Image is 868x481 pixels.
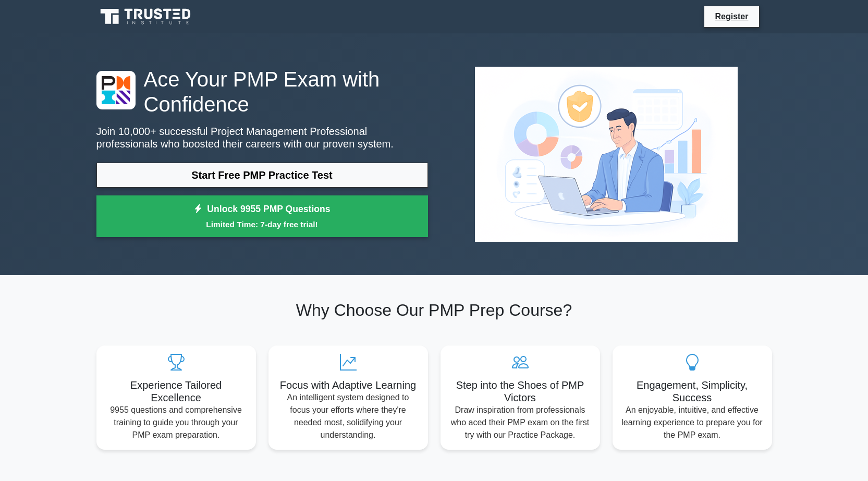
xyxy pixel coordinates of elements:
[105,404,248,441] p: 9955 questions and comprehensive training to guide you through your PMP exam preparation.
[96,195,428,237] a: Unlock 9955 PMP QuestionsLimited Time: 7-day free trial!
[467,58,746,250] img: Project Management Professional Preview
[96,163,428,188] a: Start Free PMP Practice Test
[96,300,772,320] h2: Why Choose Our PMP Prep Course?
[277,391,420,441] p: An intelligent system designed to focus your efforts where they're needed most, solidifying your ...
[449,404,592,441] p: Draw inspiration from professionals who aced their PMP exam on the first try with our Practice Pa...
[621,379,764,404] h5: Engagement, Simplicity, Success
[708,10,754,23] a: Register
[109,218,415,230] small: Limited Time: 7-day free trial!
[449,379,592,404] h5: Step into the Shoes of PMP Victors
[96,125,428,150] p: Join 10,000+ successful Project Management Professional professionals who boosted their careers w...
[277,379,420,391] h5: Focus with Adaptive Learning
[105,379,248,404] h5: Experience Tailored Excellence
[96,67,428,117] h1: Ace Your PMP Exam with Confidence
[621,404,764,441] p: An enjoyable, intuitive, and effective learning experience to prepare you for the PMP exam.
